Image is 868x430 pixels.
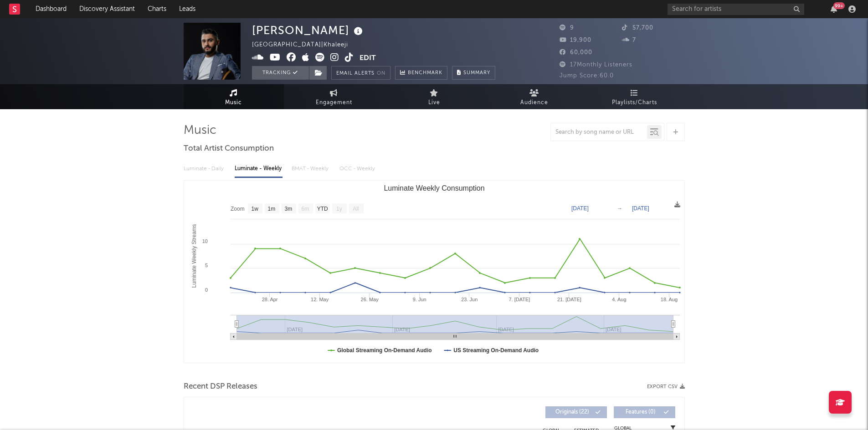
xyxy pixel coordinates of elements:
[560,62,632,68] span: 17 Monthly Listeners
[284,84,384,109] a: Engagement
[205,287,207,293] text: 0
[384,84,484,109] a: Live
[316,97,352,108] span: Engagement
[622,25,653,31] span: 57,700
[252,40,359,51] div: [GEOGRAPHIC_DATA] | Khaleeji
[461,297,478,302] text: 23. Jun
[262,297,277,302] text: 28. Apr
[384,184,484,192] text: Luminate Weekly Consumption
[560,37,591,43] span: 19,900
[612,297,626,302] text: 4. Aug
[463,71,490,76] span: Summary
[331,66,390,80] button: Email AlertsOn
[184,181,684,363] svg: Luminate Weekly Consumption
[453,347,539,354] text: US Streaming On-Demand Audio
[617,205,622,212] text: →
[551,129,647,136] input: Search by song name or URL
[622,37,636,43] span: 7
[202,238,207,244] text: 10
[353,206,359,212] text: All
[284,206,292,212] text: 3m
[833,2,845,9] div: 99 +
[585,84,685,109] a: Playlists/Charts
[612,97,657,108] span: Playlists/Charts
[360,297,379,302] text: 26. May
[408,68,442,79] span: Benchmark
[614,406,675,418] button: Features(0)
[231,206,245,212] text: Zoom
[668,4,804,15] input: Search for artists
[267,206,275,212] text: 1m
[620,410,662,415] span: Features ( 0 )
[184,143,274,154] span: Total Artist Consumption
[560,50,592,56] span: 60,000
[632,205,649,212] text: [DATE]
[557,297,581,302] text: 21. [DATE]
[301,206,309,212] text: 6m
[252,66,309,80] button: Tracking
[190,224,197,288] text: Luminate Weekly Streams
[360,53,376,64] button: Edit
[251,206,258,212] text: 1w
[660,297,677,302] text: 18. Aug
[508,297,530,302] text: 7. [DATE]
[831,5,837,13] button: 99+
[377,71,385,76] em: On
[484,84,585,109] a: Audience
[520,97,548,108] span: Audience
[317,206,328,212] text: YTD
[184,84,284,109] a: Music
[412,297,426,302] text: 9. Jun
[395,66,447,80] a: Benchmark
[428,97,440,108] span: Live
[452,66,495,80] button: Summary
[545,406,607,418] button: Originals(22)
[336,206,342,212] text: 1y
[311,297,329,302] text: 12. May
[252,23,365,38] div: [PERSON_NAME]
[225,97,242,108] span: Music
[337,347,432,354] text: Global Streaming On-Demand Audio
[205,263,207,268] text: 5
[571,205,589,212] text: [DATE]
[551,410,593,415] span: Originals ( 22 )
[560,73,614,79] span: Jump Score: 60.0
[647,384,685,390] button: Export CSV
[184,381,257,392] span: Recent DSP Releases
[560,25,574,31] span: 9
[235,161,282,177] div: Luminate - Weekly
